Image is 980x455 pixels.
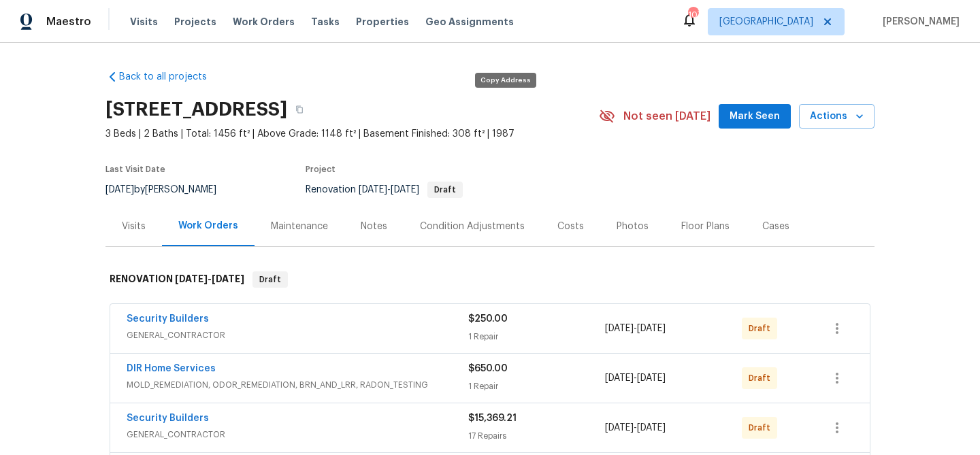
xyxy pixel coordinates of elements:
[391,185,419,195] span: [DATE]
[311,17,340,27] span: Tasks
[105,258,875,301] div: RENOVATION [DATE]-[DATE]Draft
[719,15,813,29] span: [GEOGRAPHIC_DATA]
[810,108,864,125] span: Actions
[127,414,209,423] a: Security Builders
[127,328,468,342] span: GENERAL_CONTRACTOR
[605,423,634,433] span: [DATE]
[749,421,776,435] span: Draft
[749,322,776,335] span: Draft
[105,103,287,116] h2: [STREET_ADDRESS]
[637,423,666,433] span: [DATE]
[605,371,666,385] span: -
[127,378,468,392] span: MOLD_REMEDIATION, ODOR_REMEDIATION, BRN_AND_LRR, RADON_TESTING
[127,428,468,441] span: GENERAL_CONTRACTOR
[359,185,387,195] span: [DATE]
[425,15,514,29] span: Geo Assignments
[420,220,525,233] div: Condition Adjustments
[356,15,409,29] span: Properties
[468,429,605,443] div: 17 Repairs
[110,271,244,288] h6: RENOVATION
[468,314,508,324] span: $250.00
[730,108,780,125] span: Mark Seen
[605,421,666,435] span: -
[306,185,463,195] span: Renovation
[605,324,634,333] span: [DATE]
[799,104,875,129] button: Actions
[605,322,666,335] span: -
[429,186,461,194] span: Draft
[359,185,419,195] span: -
[105,127,599,141] span: 3 Beds | 2 Baths | Total: 1456 ft² | Above Grade: 1148 ft² | Basement Finished: 308 ft² | 1987
[174,15,216,29] span: Projects
[557,220,584,233] div: Costs
[105,70,236,84] a: Back to all projects
[361,220,387,233] div: Notes
[605,373,634,383] span: [DATE]
[212,274,244,284] span: [DATE]
[306,165,336,173] span: Project
[127,364,216,373] a: DIR Home Services
[127,314,209,324] a: Security Builders
[681,220,730,233] div: Floor Plans
[130,15,158,29] span: Visits
[468,414,517,423] span: $15,369.21
[749,371,776,385] span: Draft
[637,373,666,383] span: [DATE]
[762,220,789,233] div: Cases
[688,8,698,22] div: 107
[468,364,508,373] span: $650.00
[175,274,208,284] span: [DATE]
[105,182,233,198] div: by [PERSON_NAME]
[175,274,244,284] span: -
[719,104,791,129] button: Mark Seen
[46,15,91,29] span: Maestro
[468,330,605,343] div: 1 Repair
[468,380,605,393] div: 1 Repair
[233,15,295,29] span: Work Orders
[637,324,666,333] span: [DATE]
[122,220,146,233] div: Visits
[617,220,649,233] div: Photos
[105,165,165,173] span: Last Visit Date
[178,219,238,233] div: Work Orders
[623,109,710,123] span: Not seen [DATE]
[271,220,328,233] div: Maintenance
[254,273,287,286] span: Draft
[105,185,134,195] span: [DATE]
[877,15,960,29] span: [PERSON_NAME]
